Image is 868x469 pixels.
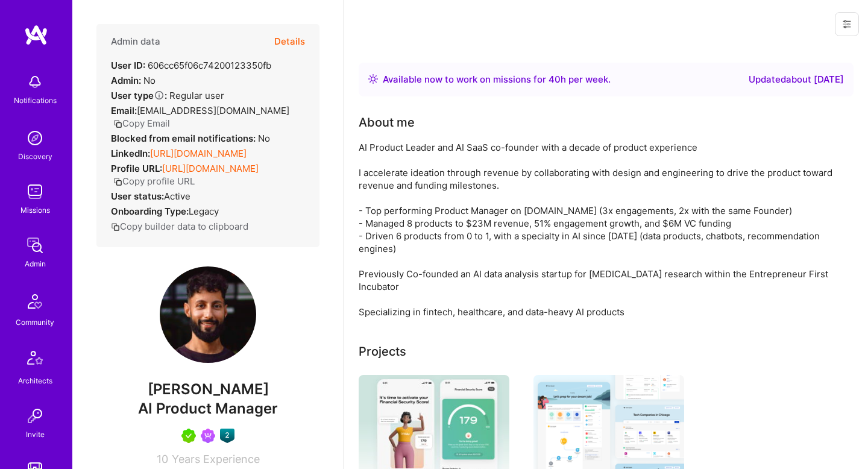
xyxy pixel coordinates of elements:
strong: Onboarding Type: [111,206,189,217]
span: AI Product Manager [138,400,278,417]
span: legacy [189,206,219,217]
img: admin teamwork [23,233,47,257]
strong: LinkedIn: [111,148,150,159]
div: Available now to work on missions for h per week . [383,72,611,87]
strong: User ID: [111,60,145,71]
a: [URL][DOMAIN_NAME] [162,163,259,174]
strong: Profile URL: [111,163,162,174]
span: 40 [549,74,561,85]
div: Updated about [DATE] [749,72,844,87]
div: Discovery [18,150,52,163]
span: Years Experience [172,453,260,465]
img: logo [24,24,48,46]
img: Availability [368,74,378,84]
div: No [111,74,156,87]
div: Missions [20,204,50,216]
strong: Admin: [111,75,141,86]
div: Architects [18,374,52,387]
div: 606cc65f06c74200123350fb [111,59,271,72]
img: teamwork [23,180,47,204]
img: User Avatar [160,266,256,363]
div: Regular user [111,89,224,102]
div: Admin [25,257,46,270]
button: Copy profile URL [113,175,195,187]
img: discovery [23,126,47,150]
strong: User status: [111,190,164,202]
div: AI Product Leader and AI SaaS co-founder with a decade of product experience I accelerate ideatio... [359,141,841,318]
strong: User type : [111,90,167,101]
i: icon Copy [111,222,120,231]
img: Architects [20,345,49,374]
button: Details [274,24,305,59]
i: icon Copy [113,119,122,128]
button: Copy builder data to clipboard [111,220,248,233]
div: Notifications [14,94,57,107]
strong: Blocked from email notifications: [111,133,258,144]
div: No [111,132,270,145]
h4: Admin data [111,36,160,47]
span: [PERSON_NAME] [96,380,319,398]
span: Active [164,190,190,202]
strong: Email: [111,105,137,116]
div: Invite [26,428,45,441]
span: 10 [157,453,168,465]
img: bell [23,70,47,94]
a: [URL][DOMAIN_NAME] [150,148,247,159]
button: Copy Email [113,117,170,130]
div: Projects [359,342,406,360]
div: About me [359,113,415,131]
img: Been on Mission [201,429,215,443]
i: icon Copy [113,177,122,186]
span: [EMAIL_ADDRESS][DOMAIN_NAME] [137,105,289,116]
i: Help [154,90,165,101]
img: Invite [23,404,47,428]
img: Community [20,287,49,316]
div: Community [16,316,54,329]
img: A.Teamer in Residence [181,429,196,443]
